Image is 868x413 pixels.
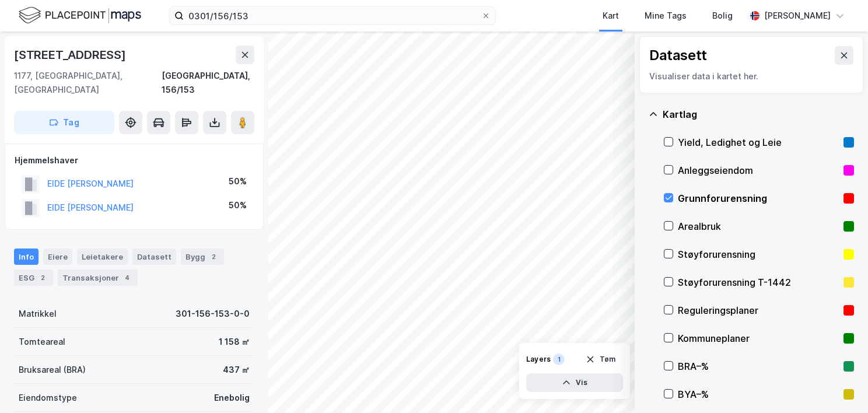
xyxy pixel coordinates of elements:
[219,335,250,349] div: 1 158 ㎡
[553,353,565,365] div: 1
[678,219,839,233] div: Arealbruk
[223,363,250,377] div: 437 ㎡
[578,350,623,369] button: Tøm
[712,9,733,23] div: Bolig
[19,335,65,349] div: Tomteareal
[14,69,162,97] div: 1177, [GEOGRAPHIC_DATA], [GEOGRAPHIC_DATA]
[58,269,138,286] div: Transaksjoner
[162,69,254,97] div: [GEOGRAPHIC_DATA], 156/153
[678,163,839,177] div: Anleggseiendom
[678,275,839,289] div: Støyforurensning T-1442
[14,111,114,134] button: Tag
[678,135,839,149] div: Yield, Ledighet og Leie
[37,272,48,283] div: 2
[678,359,839,373] div: BRA–%
[645,9,687,23] div: Mine Tags
[678,387,839,401] div: BYA–%
[649,46,707,65] div: Datasett
[678,303,839,317] div: Reguleringsplaner
[526,355,551,364] div: Layers
[214,391,250,405] div: Enebolig
[19,5,141,26] img: logo.f888ab2527a4732fd821a326f86c7f29.svg
[764,9,831,23] div: [PERSON_NAME]
[176,307,250,321] div: 301-156-153-0-0
[19,391,77,405] div: Eiendomstype
[132,249,176,265] div: Datasett
[14,269,53,286] div: ESG
[229,174,247,188] div: 50%
[603,9,619,23] div: Kart
[663,107,854,121] div: Kartlag
[649,69,853,83] div: Visualiser data i kartet her.
[19,307,57,321] div: Matrikkel
[19,363,86,377] div: Bruksareal (BRA)
[15,153,254,167] div: Hjemmelshaver
[208,251,219,262] div: 2
[678,191,839,205] div: Grunnforurensning
[121,272,133,283] div: 4
[526,373,623,392] button: Vis
[678,247,839,261] div: Støyforurensning
[77,249,128,265] div: Leietakere
[229,198,247,212] div: 50%
[181,249,224,265] div: Bygg
[14,45,128,64] div: [STREET_ADDRESS]
[810,357,868,413] iframe: Chat Widget
[184,7,481,24] input: Søk på adresse, matrikkel, gårdeiere, leietakere eller personer
[14,249,38,265] div: Info
[678,331,839,345] div: Kommuneplaner
[43,249,72,265] div: Eiere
